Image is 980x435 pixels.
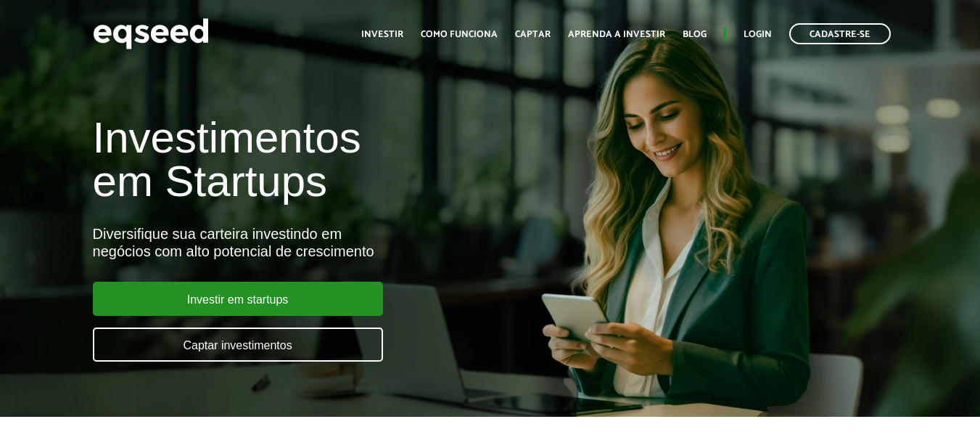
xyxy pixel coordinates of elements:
[93,15,209,53] img: EqSeed
[515,30,551,39] a: Captar
[361,30,403,39] a: Investir
[93,225,561,260] div: Diversifique sua carteira investindo em negócios com alto potencial de crescimento
[744,30,772,39] a: Login
[93,282,383,316] a: Investir em startups
[421,30,498,39] a: Como funciona
[568,30,665,39] a: Aprenda a investir
[789,23,891,44] a: Cadastre-se
[93,116,561,203] h1: Investimentos em Startups
[93,328,383,362] a: Captar investimentos
[683,30,707,39] a: Blog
